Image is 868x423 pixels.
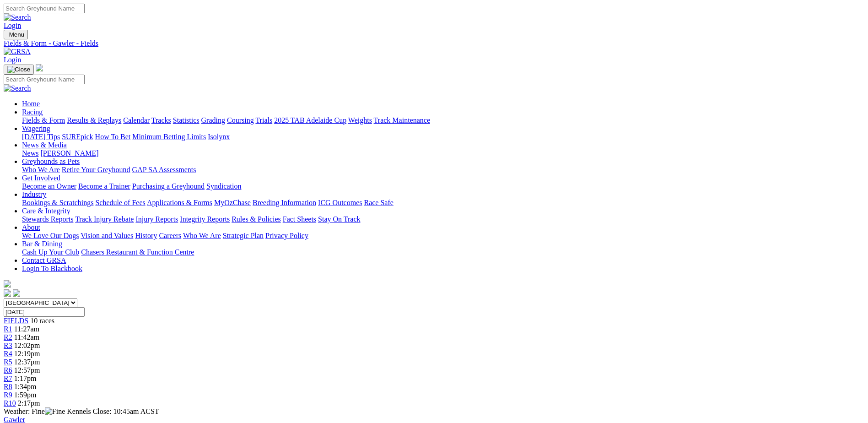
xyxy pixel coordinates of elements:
img: GRSA [4,48,31,56]
div: Greyhounds as Pets [22,166,864,174]
span: FIELDS [4,317,28,325]
a: Tracks [151,116,171,124]
a: R10 [4,399,16,407]
img: Fine [45,407,65,416]
div: Get Involved [22,182,864,190]
img: twitter.svg [13,289,20,297]
a: Bookings & Scratchings [22,199,93,206]
div: Industry [22,199,864,207]
img: facebook.svg [4,289,11,297]
img: Close [7,66,30,73]
a: Login [4,22,21,29]
a: R3 [4,342,12,349]
span: Weather: Fine [4,407,67,415]
a: Become a Trainer [78,182,130,190]
a: Minimum Betting Limits [132,133,206,141]
a: Strategic Plan [223,232,264,239]
a: News [22,149,38,157]
a: Breeding Information [253,199,316,206]
a: Login To Blackbook [22,265,82,272]
a: Home [22,100,40,108]
span: 12:19pm [14,350,40,358]
a: Schedule of Fees [95,199,145,206]
a: R9 [4,391,12,399]
a: Weights [348,116,372,124]
a: R6 [4,366,12,374]
input: Search [4,4,85,13]
a: Racing [22,108,43,116]
a: We Love Our Dogs [22,232,79,239]
a: Rules & Policies [232,215,281,223]
a: Cash Up Your Club [22,248,79,256]
a: Race Safe [364,199,393,206]
span: 12:02pm [14,342,40,349]
a: Care & Integrity [22,207,70,215]
button: Toggle navigation [4,30,28,39]
a: Fact Sheets [283,215,316,223]
a: Careers [159,232,181,239]
span: 10 races [30,317,54,325]
a: Injury Reports [135,215,178,223]
a: Login [4,56,21,64]
a: Fields & Form - Gawler - Fields [4,39,864,48]
a: Fields & Form [22,116,65,124]
span: 1:59pm [14,391,37,399]
a: Industry [22,190,46,198]
button: Toggle navigation [4,65,34,75]
a: Who We Are [183,232,221,239]
a: Become an Owner [22,182,76,190]
a: Track Maintenance [374,116,430,124]
img: logo-grsa-white.png [36,64,43,71]
a: R7 [4,374,12,382]
div: Care & Integrity [22,215,864,223]
a: Who We Are [22,166,60,174]
a: R4 [4,350,12,358]
a: Isolynx [208,133,230,141]
a: Trials [255,116,272,124]
div: News & Media [22,149,864,157]
a: [DATE] Tips [22,133,60,141]
a: News & Media [22,141,67,149]
input: Search [4,75,85,84]
a: Bar & Dining [22,240,62,248]
a: R2 [4,333,12,341]
a: Grading [201,116,225,124]
span: 12:57pm [14,366,40,374]
a: Track Injury Rebate [75,215,134,223]
div: About [22,232,864,240]
a: Privacy Policy [265,232,308,239]
a: Chasers Restaurant & Function Centre [81,248,194,256]
a: About [22,223,40,231]
span: 11:27am [14,325,39,333]
a: Purchasing a Greyhound [132,182,205,190]
a: GAP SA Assessments [132,166,196,174]
a: R5 [4,358,12,366]
a: Get Involved [22,174,60,182]
div: Wagering [22,133,864,141]
a: Coursing [227,116,254,124]
a: Wagering [22,125,50,132]
img: Search [4,84,31,92]
a: R1 [4,325,12,333]
a: ICG Outcomes [318,199,362,206]
a: Stay On Track [318,215,360,223]
a: R8 [4,383,12,390]
div: Racing [22,116,864,125]
a: Results & Replays [67,116,121,124]
a: SUREpick [62,133,93,141]
a: Integrity Reports [180,215,230,223]
span: Menu [9,31,24,38]
a: Syndication [206,182,241,190]
a: Stewards Reports [22,215,73,223]
a: MyOzChase [214,199,251,206]
a: [PERSON_NAME] [40,149,98,157]
img: logo-grsa-white.png [4,280,11,287]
